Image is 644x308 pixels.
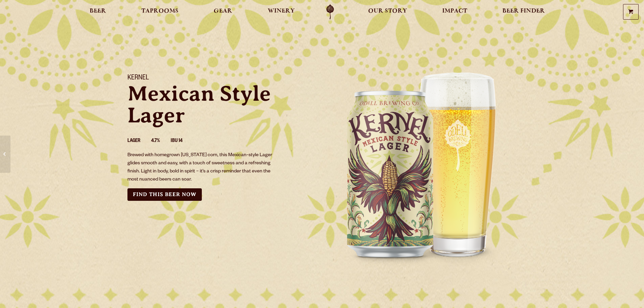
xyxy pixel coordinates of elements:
span: Beer Finder [502,8,545,14]
a: Beer Finder [498,4,549,20]
p: Mexican Style Lager [127,83,314,126]
p: Brewed with homegrown [US_STATE] corn, this Mexican-style Lager glides smooth and easy, with a to... [127,151,277,184]
li: 4.7% [151,137,171,146]
span: Our Story [368,8,407,14]
span: Beer [90,8,106,14]
span: Gear [214,8,232,14]
a: Find this Beer Now [127,188,202,201]
a: Beer [85,4,111,20]
h1: Kernel [127,74,314,83]
span: Winery [268,8,295,14]
span: Impact [442,8,467,14]
a: Odell Home [317,4,343,20]
a: Winery [263,4,299,20]
li: IBU 14 [171,137,193,146]
li: Lager [127,137,151,146]
a: Impact [438,4,472,20]
span: Taprooms [141,8,178,14]
a: Our Story [364,4,411,20]
a: Gear [209,4,237,20]
a: Taprooms [137,4,183,20]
